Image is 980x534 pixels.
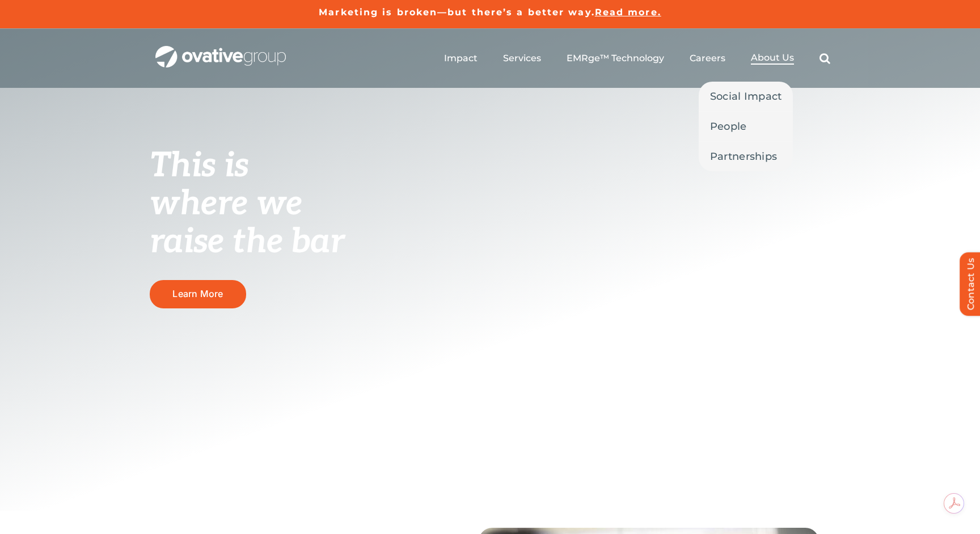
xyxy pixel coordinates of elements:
span: where we raise the bar [150,184,344,262]
a: Search [820,53,830,64]
a: Social Impact [699,82,793,111]
a: People [699,112,793,141]
span: Partnerships [710,149,777,164]
span: About Us [751,52,794,63]
a: Partnerships [699,142,793,171]
a: Careers [690,53,725,64]
span: People [710,118,747,134]
span: Learn More [172,288,223,299]
a: About Us [751,52,794,65]
a: Impact [444,53,478,64]
a: Marketing is broken—but there’s a better way. [319,7,595,18]
a: EMRge™ Technology [567,53,664,64]
span: This is [150,146,248,187]
nav: Menu [444,40,830,77]
a: Learn More [150,280,246,308]
span: Social Impact [710,88,782,104]
a: Read more. [595,7,661,18]
a: OG_Full_horizontal_WHT [155,45,286,56]
a: Services [503,53,541,64]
